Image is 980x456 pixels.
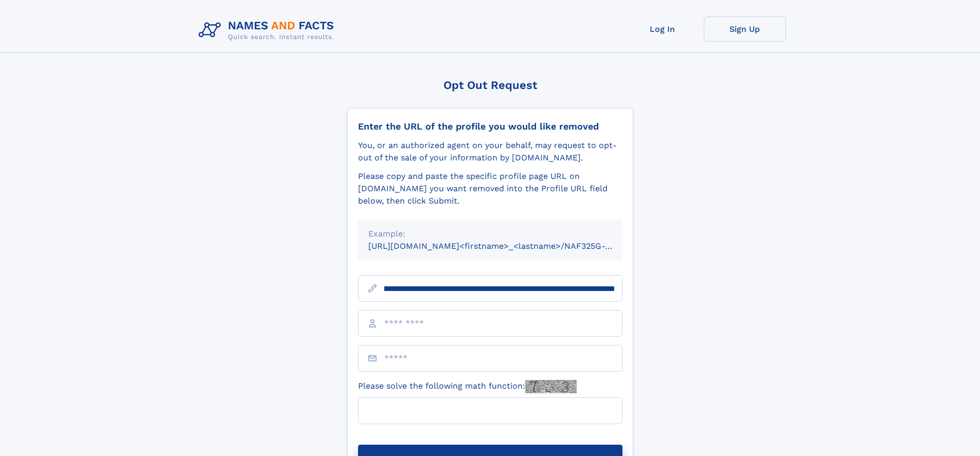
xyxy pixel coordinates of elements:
[358,121,622,132] div: Enter the URL of the profile you would like removed
[621,16,704,42] a: Log In
[347,79,633,92] div: Opt Out Request
[358,170,622,207] div: Please copy and paste the specific profile page URL on [DOMAIN_NAME] you want removed into the Pr...
[704,16,786,42] a: Sign Up
[368,241,642,251] small: [URL][DOMAIN_NAME]<firstname>_<lastname>/NAF325G-xxxxxxxx
[194,16,343,44] img: Logo Names and Facts
[368,228,612,240] div: Example:
[358,139,622,164] div: You, or an authorized agent on your behalf, may request to opt-out of the sale of your informatio...
[358,380,577,393] label: Please solve the following math function:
